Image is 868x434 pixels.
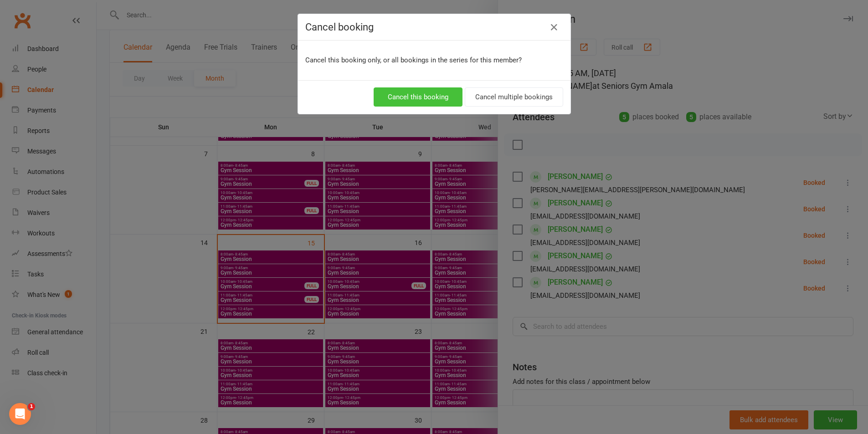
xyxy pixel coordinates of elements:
[305,21,563,33] h4: Cancel booking
[28,403,35,410] span: 1
[374,87,462,107] button: Cancel this booking
[9,403,31,425] iframe: Intercom live chat
[547,20,561,35] button: Close
[465,87,563,107] button: Cancel multiple bookings
[305,55,563,66] p: Cancel this booking only, or all bookings in the series for this member?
